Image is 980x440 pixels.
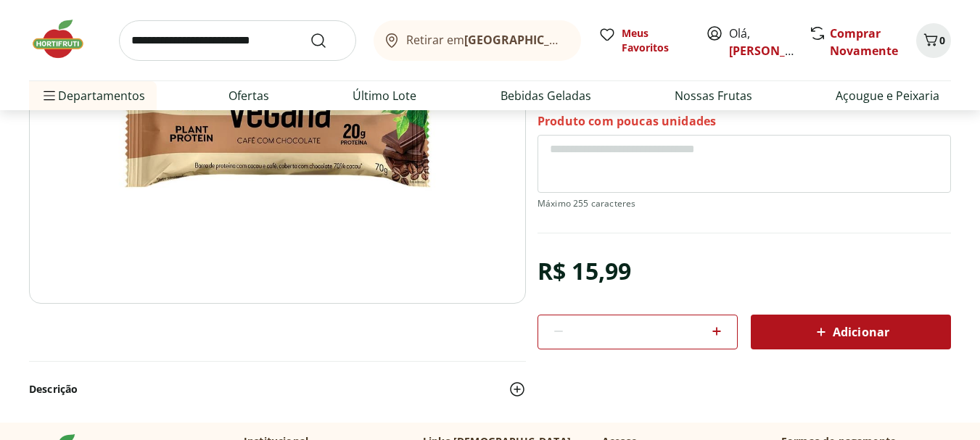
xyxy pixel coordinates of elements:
a: Nossas Frutas [675,87,752,104]
span: 0 [939,33,945,47]
img: Hortifruti [29,17,102,61]
a: Açougue e Peixaria [836,87,939,104]
b: [GEOGRAPHIC_DATA]/[GEOGRAPHIC_DATA] [464,32,709,48]
a: Ofertas [228,87,269,104]
button: Descrição [29,373,526,405]
input: search [119,20,356,61]
button: Adicionar [751,315,951,349]
div: R$ 15,99 [538,251,631,291]
a: [PERSON_NAME] [729,43,823,59]
span: Departamentos [41,78,145,113]
a: Meus Favoritos [598,26,688,55]
button: Carrinho [916,23,951,58]
button: Retirar em[GEOGRAPHIC_DATA]/[GEOGRAPHIC_DATA] [374,20,581,61]
a: Bebidas Geladas [501,87,591,104]
span: Olá, [729,25,794,59]
span: Retirar em [406,33,567,46]
button: Menu [41,78,58,113]
a: Último Lote [353,87,416,104]
a: Comprar Novamente [830,25,898,59]
span: Adicionar [812,323,889,341]
span: Meus Favoritos [622,26,688,55]
button: Submit Search [310,32,345,49]
p: Produto com poucas unidades [538,113,716,129]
